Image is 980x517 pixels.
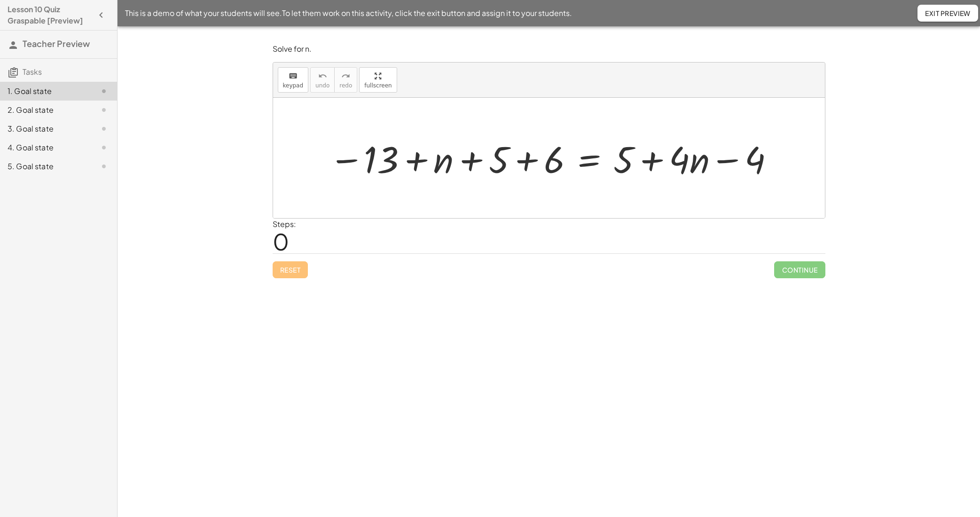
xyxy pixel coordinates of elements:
[8,104,83,116] div: 2. Goal state
[334,67,357,93] button: redoredo
[283,82,304,89] span: keypad
[98,142,110,153] i: Task not started.
[98,123,110,134] i: Task not started.
[98,86,110,97] i: Task not started.
[278,67,309,93] button: keyboardkeypad
[359,67,397,93] button: fullscreen
[8,142,83,153] div: 4. Goal state
[98,161,110,172] i: Task not started.
[917,5,978,22] button: Exit Preview
[23,38,90,49] span: Teacher Preview
[8,161,83,172] div: 5. Goal state
[273,227,289,256] span: 0
[318,70,327,82] i: undo
[8,86,83,97] div: 1. Goal state
[98,104,110,116] i: Task not started.
[289,70,298,82] i: keyboard
[273,44,825,55] p: Solve for n.
[339,82,352,89] span: redo
[8,4,93,26] h4: Lesson 10 Quiz Graspable [Preview]
[925,9,971,17] span: Exit Preview
[310,67,335,93] button: undoundo
[315,82,329,89] span: undo
[341,70,350,82] i: redo
[273,219,296,229] label: Steps:
[8,123,83,134] div: 3. Goal state
[125,8,572,19] span: This is a demo of what your students will see. To let them work on this activity, click the exit ...
[23,67,42,77] span: Tasks
[364,82,392,89] span: fullscreen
